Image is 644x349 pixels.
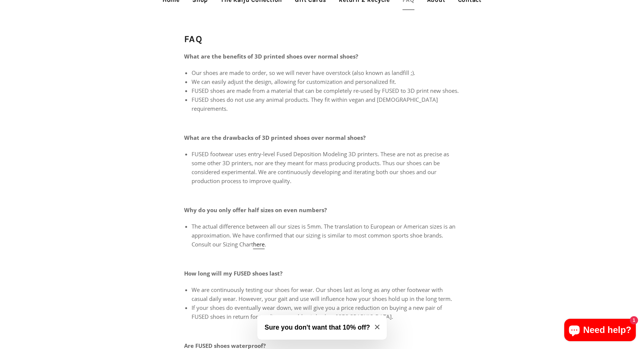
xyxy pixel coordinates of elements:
[184,53,358,60] strong: What are the benefits of 3D printed shoes over normal shoes?
[184,32,460,45] h1: FAQ
[192,95,460,113] li: FUSED shoes do not use any animal products. They fit within vegan and [DEMOGRAPHIC_DATA] requirem...
[562,319,638,343] inbox-online-store-chat: Shopify online store chat
[184,134,366,141] strong: What are the drawbacks of 3D printed shoes over normal shoes?
[192,77,460,86] li: We can easily adjust the design, allowing for customization and personalized fit.
[192,150,460,185] li: FUSED footwear uses entry-level Fused Deposition Modeling 3D printers. These are not as precise a...
[192,86,460,95] li: FUSED shoes are made from a material that can be completely re-used by FUSED to 3D print new shoes.
[192,222,460,249] li: The actual difference between all our sizes is 5mm. The translation to European or American sizes...
[253,240,265,249] a: here
[184,270,282,277] strong: How long will my FUSED shoes last?
[192,303,460,321] li: If your shoes do eventually wear down, we will give you a price reduction on buying a new pair of...
[192,68,460,77] li: Our shoes are made to order, so we will never have overstock (also known as landfill ;).
[192,285,460,303] li: We are continuously testing our shoes for wear. Our shoes last as long as any other footwear with...
[184,206,327,214] strong: Why do you only offer half sizes on even numbers?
